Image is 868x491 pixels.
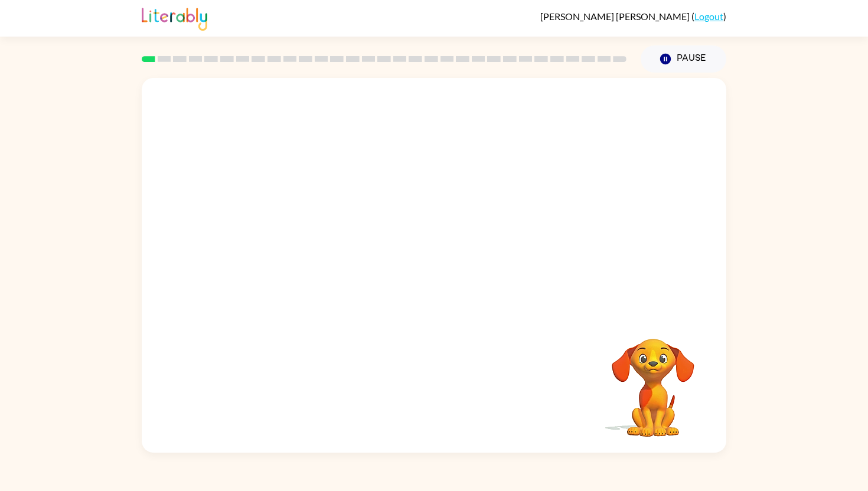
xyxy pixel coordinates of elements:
img: Literably [142,5,207,31]
span: [PERSON_NAME] [PERSON_NAME] [540,11,691,22]
video: Your browser must support playing .mp4 files to use Literably. Please try using another browser. [594,320,712,438]
div: ( ) [540,11,726,22]
a: Logout [694,11,723,22]
button: Pause [641,45,726,73]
